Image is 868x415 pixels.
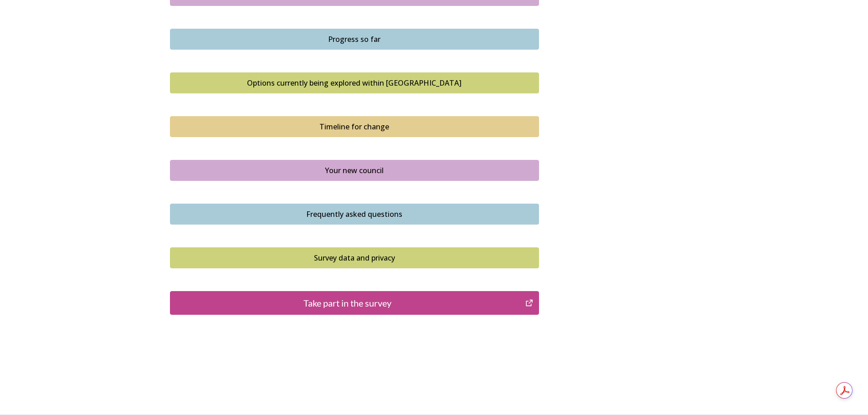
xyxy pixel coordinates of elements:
div: Timeline for change [175,121,534,132]
button: Take part in the survey [170,291,539,315]
button: Survey data and privacy [170,247,539,268]
div: Take part in the survey [175,296,521,310]
div: Progress so far [175,34,534,45]
button: Timeline for change [170,116,539,137]
button: Progress so far [170,29,539,50]
button: Frequently asked questions [170,204,539,225]
div: Frequently asked questions [175,209,534,220]
div: Survey data and privacy [175,252,534,263]
div: Options currently being explored within [GEOGRAPHIC_DATA] [175,77,534,88]
button: Options currently being explored within West Sussex [170,72,539,93]
button: Your new council [170,160,539,181]
div: Your new council [175,165,534,176]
